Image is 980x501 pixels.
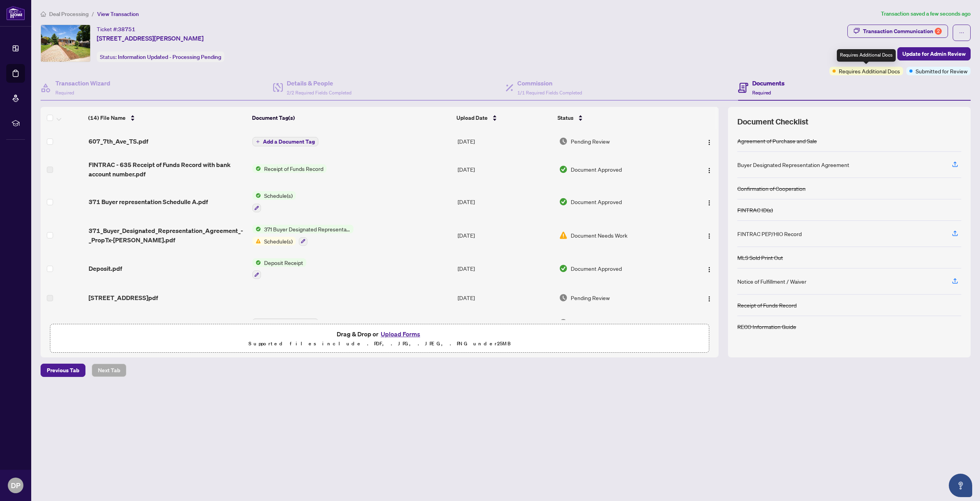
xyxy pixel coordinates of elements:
div: FINTRAC ID(s) [737,206,773,214]
span: View Transaction [97,11,139,18]
td: [DATE] [454,285,556,310]
div: Receipt of Funds Record [737,301,797,309]
h4: Documents [752,78,785,88]
span: [STREET_ADDRESS]pdf [89,318,158,327]
article: Transaction saved a few seconds ago [881,9,971,18]
span: Upload Date [456,114,488,122]
span: Document Approved [571,264,622,273]
img: Document Status [559,197,568,206]
span: ellipsis [959,30,964,36]
span: Document Approved [571,197,622,206]
h4: Commission [517,78,582,88]
span: 371 Buyer Designated Representation Agreement - Authority for Purchase or Lease [261,225,353,233]
span: 371 Buyer representation Schedulle A.pdf [89,197,208,206]
button: Logo [703,229,715,242]
img: Status Icon [252,258,261,267]
div: RECO Information Guide [737,322,796,331]
button: Logo [703,316,715,329]
th: Document Tag(s) [249,107,453,129]
p: Supported files include .PDF, .JPG, .JPEG, .PNG under 25 MB [55,339,704,348]
span: Drag & Drop orUpload FormsSupported files include .PDF, .JPG, .JPEG, .PNG under25MB [50,324,709,353]
div: FINTRAC PEP/HIO Record [737,229,802,238]
h4: Transaction Wizard [55,78,110,88]
div: Confirmation of Cooperation [737,184,806,193]
button: Logo [703,262,715,275]
span: plus [256,140,260,144]
button: Logo [703,135,715,147]
span: 38751 [118,26,135,33]
span: Schedule(s) [261,237,296,245]
span: Document Checklist [737,116,808,127]
div: Status: [97,52,224,62]
span: (14) File Name [88,114,126,122]
div: Requires Additional Docs [837,49,896,62]
button: Update for Admin Review [897,47,971,60]
button: Transaction Communication2 [847,25,948,38]
th: Upload Date [453,107,554,129]
span: Previous Tab [47,364,79,377]
h4: Details & People [287,78,352,88]
img: logo [6,6,25,20]
span: Pending Review [571,293,610,302]
td: [DATE] [454,310,556,335]
td: [DATE] [454,252,556,286]
td: [DATE] [454,185,556,219]
button: Logo [703,195,715,208]
span: Required [55,90,74,96]
span: Document Needs Work [571,231,627,240]
span: Information Updated - Processing Pending [118,53,221,60]
span: [STREET_ADDRESS]pdf [89,293,158,302]
span: Pending Review [571,318,610,327]
div: Notice of Fulfillment / Waiver [737,277,806,286]
span: Pending Review [571,137,610,146]
img: Status Icon [252,191,261,200]
img: Document Status [559,165,568,174]
li: / [92,9,94,18]
button: Next Tab [92,364,126,377]
img: Logo [706,233,712,239]
span: 1/1 Required Fields Completed [517,90,582,96]
span: Receipt of Funds Record [261,164,327,173]
td: [DATE] [454,219,556,252]
span: home [41,11,46,17]
img: Document Status [559,264,568,273]
img: Status Icon [252,237,261,245]
img: Status Icon [252,225,261,233]
img: Logo [706,296,712,302]
span: Schedule(s) [261,191,296,200]
button: Logo [703,291,715,304]
span: Required [752,90,771,96]
span: 2/2 Required Fields Completed [287,90,352,96]
button: Add a Document Tag [252,137,318,146]
button: Status Icon371 Buyer Designated Representation Agreement - Authority for Purchase or LeaseStatus ... [252,225,353,246]
button: Add a Document Tag [252,137,318,147]
span: Deposit Receipt [261,258,306,267]
img: Document Status [559,293,568,302]
td: [DATE] [454,129,556,154]
div: 2 [935,28,942,35]
button: Logo [703,163,715,176]
span: FINTRAC - 635 Receipt of Funds Record with bank account number.pdf [89,160,247,179]
span: 607_7th_Ave_TS.pdf [89,137,148,146]
button: Previous Tab [41,364,85,377]
button: Upload Forms [378,329,423,339]
img: Logo [706,266,712,273]
div: Ticket #: [97,25,135,34]
img: Logo [706,139,712,146]
button: Status IconReceipt of Funds Record [252,164,327,173]
span: Document Approved [571,165,622,174]
span: Requires Additional Docs [839,67,900,75]
span: Add a Document Tag [263,139,315,144]
span: DP [11,480,20,491]
img: Status Icon [252,164,261,173]
img: Document Status [559,318,568,327]
span: 371_Buyer_Designated_Representation_Agreement_-_PropTx-[PERSON_NAME].pdf [89,226,247,245]
img: IMG-X12180086_1.jpg [41,25,90,62]
div: Agreement of Purchase and Sale [737,137,817,145]
span: Submitted for Review [916,67,968,75]
th: Status [554,107,681,129]
span: Status [557,114,573,122]
td: [DATE] [454,154,556,185]
span: Drag & Drop or [337,329,423,339]
img: Document Status [559,137,568,146]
